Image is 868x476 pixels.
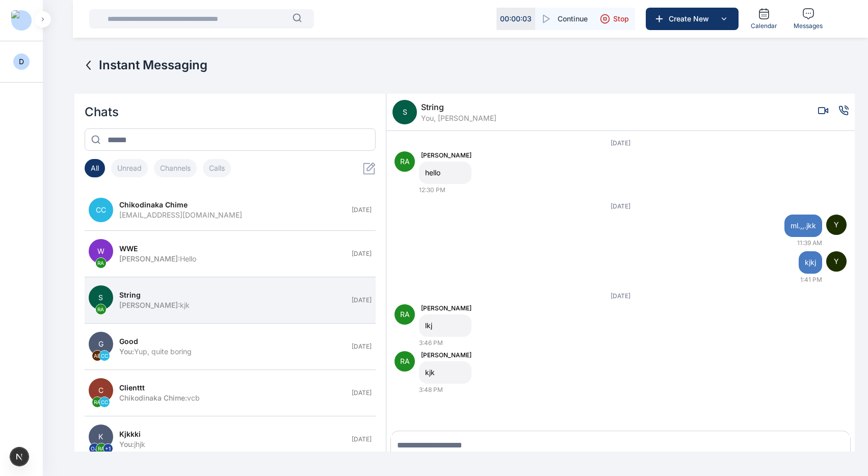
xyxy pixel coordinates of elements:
[826,251,847,272] span: Y
[103,443,113,454] span: + 1
[425,367,465,378] span: kjk
[352,342,372,351] span: [DATE]
[790,4,827,34] a: Messages
[818,105,828,116] button: Video call
[805,257,816,268] span: kjkj
[421,101,496,113] span: string
[419,186,445,194] span: 12:30 PM
[85,159,105,177] button: All
[96,304,106,314] span: RA
[611,202,630,210] span: [DATE]
[99,57,207,73] span: Instant Messaging
[203,159,231,177] button: Calls
[119,244,138,254] span: WWE
[99,351,110,361] span: CC
[613,14,629,24] span: Stop
[394,304,415,325] span: RA
[394,351,415,372] span: RA
[89,239,113,263] span: W
[392,100,417,124] span: S
[89,443,99,454] span: OJ
[119,439,346,449] div: jhjk
[92,397,102,407] span: RA
[85,324,376,370] button: GAECCgoodYou:Yup, quite boring[DATE]
[394,151,415,172] span: RA
[425,168,465,178] span: hello
[89,285,113,310] span: S
[611,139,630,147] span: [DATE]
[419,339,443,347] span: 3:46 PM
[11,10,32,31] img: Logo
[558,14,588,24] span: Continue
[119,429,141,439] span: kjkkki
[665,14,718,24] span: Create New
[89,332,113,356] span: G
[794,22,823,30] span: Messages
[421,113,496,123] span: You, [PERSON_NAME]
[119,254,180,263] span: [PERSON_NAME] :
[500,14,532,24] p: 00 : 00 : 03
[85,104,376,120] h2: Chats
[89,425,113,449] span: K
[594,8,635,30] button: Stop
[425,321,465,331] span: lkj
[838,105,849,116] button: Voice call
[751,22,777,30] span: Calendar
[611,292,630,300] span: [DATE]
[119,290,141,300] span: string
[111,159,148,177] button: Unread
[352,389,372,397] span: [DATE]
[535,8,594,30] button: Continue
[352,435,372,443] span: [DATE]
[119,383,145,393] span: clienttt
[646,8,739,30] button: Create New
[96,443,107,454] span: RA
[85,370,376,416] button: CRACCclientttChikodinaka Chime:vcb[DATE]
[119,254,346,264] div: Hello
[85,416,376,463] button: KOJRA+1kjkkkiYou:jhjk[DATE]
[791,221,816,231] span: ml.,,.jkk
[747,4,781,34] a: Calendar
[419,386,443,394] span: 3:48 PM
[119,347,134,356] span: You :
[154,159,197,177] button: Channels
[352,296,372,304] span: [DATE]
[421,351,471,359] span: [PERSON_NAME]
[119,336,138,347] span: good
[119,393,187,402] span: Chikodinaka Chime :
[99,397,110,407] span: CC
[89,378,113,403] span: C
[85,190,376,231] button: CCChikodinaka Chime[EMAIL_ADDRESS][DOMAIN_NAME][DATE]
[421,304,471,312] span: [PERSON_NAME]
[119,301,180,309] span: [PERSON_NAME] :
[119,300,346,310] div: kjk
[119,440,134,448] span: You :
[119,200,188,210] span: Chikodinaka Chime
[8,12,35,29] button: Logo
[13,54,30,70] button: D
[352,206,372,214] span: [DATE]
[119,347,346,357] div: Yup, quite boring
[119,393,346,403] div: vcb
[85,277,376,324] button: SRAstring[PERSON_NAME]:kjk[DATE]
[119,210,346,220] div: [EMAIL_ADDRESS][DOMAIN_NAME]
[421,151,471,160] span: [PERSON_NAME]
[96,258,106,268] span: RA
[826,215,847,235] span: Y
[85,231,376,277] button: WRAWWE[PERSON_NAME]:Hello[DATE]
[92,351,102,361] span: AE
[391,435,850,456] textarea: Message input
[352,250,372,258] span: [DATE]
[89,198,113,222] span: CC
[797,239,822,247] span: 11:39 AM
[800,276,822,284] span: 1:41 PM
